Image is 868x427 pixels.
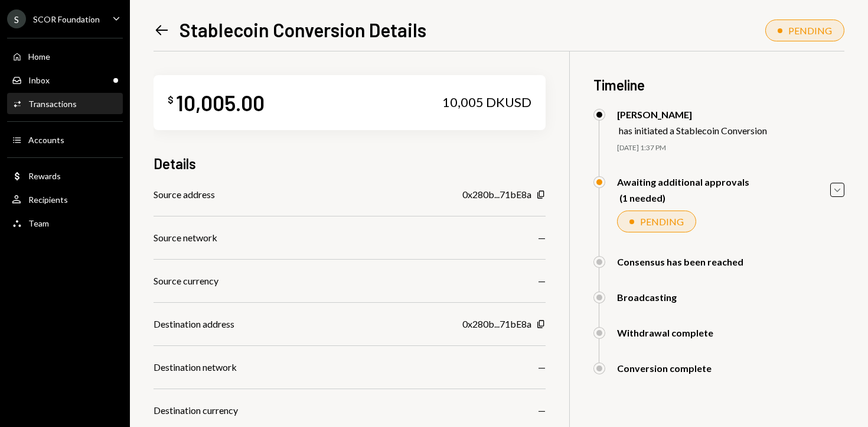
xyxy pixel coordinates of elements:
div: Source address [154,187,215,202]
h1: Stablecoin Conversion Details [180,18,426,41]
div: Destination address [154,317,234,331]
a: Team [7,212,123,234]
div: [DATE] 1:37 PM [617,143,844,153]
div: SCOR Foundation [33,14,100,24]
div: — [538,231,546,245]
h3: Details [154,154,196,173]
a: Inbox [7,69,123,90]
div: — [538,403,546,418]
div: Source currency [154,274,218,288]
div: — [538,360,546,374]
div: Recipients [28,195,68,205]
div: Home [28,51,50,62]
div: Withdrawal complete [617,327,713,338]
div: Conversion complete [617,363,712,374]
a: Home [7,46,123,67]
a: Transactions [7,93,123,114]
a: Accounts [7,129,123,150]
div: PENDING [640,216,684,227]
div: $ [168,94,174,106]
div: Destination currency [154,403,238,418]
div: 0x280b...71bE8a [462,187,531,202]
div: Consensus has been reached [617,256,743,267]
div: 0x280b...71bE8a [462,317,531,331]
div: Source network [154,231,217,245]
div: Accounts [28,135,64,145]
div: Team [28,218,49,228]
div: Rewards [28,171,61,181]
a: Recipients [7,189,123,210]
div: S [7,9,26,28]
div: Awaiting additional approvals [617,176,749,187]
div: Broadcasting [617,292,677,303]
div: 10,005.00 [176,89,265,116]
div: has initiated a Stablecoin Conversion [619,125,767,136]
div: Transactions [28,99,77,109]
a: Rewards [7,165,123,186]
h3: Timeline [593,75,844,95]
div: 10,005 DKUSD [442,94,531,111]
div: Destination network [154,360,237,374]
div: [PERSON_NAME] [617,109,767,120]
div: Inbox [28,75,50,85]
div: PENDING [788,25,832,36]
div: (1 needed) [619,192,749,203]
div: — [538,274,546,288]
